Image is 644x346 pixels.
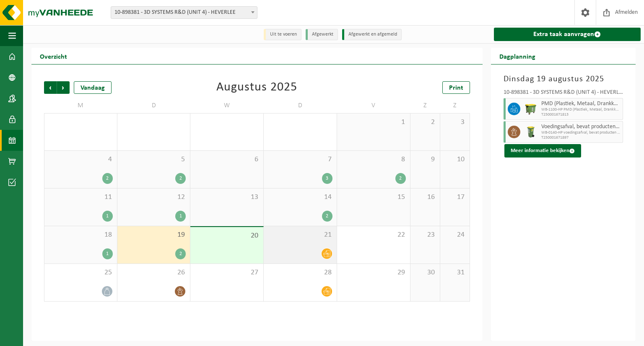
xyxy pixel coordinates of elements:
[342,29,402,40] li: Afgewerkt en afgemeld
[449,85,463,91] span: Print
[49,268,113,277] span: 25
[195,231,259,240] span: 20
[111,7,257,18] span: 10-898381 - 3D SYSTEMS R&D (UNIT 4) - HEVERLEE
[541,130,621,135] span: WB-0140-HP voedingsafval, bevat producten van dierlijke oors
[541,107,621,112] span: WB-1100-HP PMD (Plastiek, Metaal, Drankkartons) (bedrijven)
[102,248,113,259] div: 1
[175,211,186,222] div: 1
[541,135,621,140] span: T250001671897
[122,268,186,277] span: 26
[49,193,113,202] span: 11
[111,6,257,19] span: 10-898381 - 3D SYSTEMS R&D (UNIT 4) - HEVERLEE
[122,155,186,164] span: 5
[74,81,112,94] div: Vandaag
[322,173,332,184] div: 3
[444,268,465,277] span: 31
[541,112,621,117] span: T250001671813
[190,98,264,113] td: W
[442,81,470,94] a: Print
[444,230,465,240] span: 24
[415,193,436,202] span: 16
[415,268,436,277] span: 30
[525,126,537,138] img: WB-0140-HPE-GN-50
[395,173,406,184] div: 2
[117,98,191,113] td: D
[49,155,113,164] span: 4
[268,155,332,164] span: 7
[504,73,623,85] h3: Dinsdag 19 augustus 2025
[410,98,440,113] td: Z
[415,118,436,127] span: 2
[504,144,581,158] button: Meer informatie bekijken
[341,230,406,240] span: 22
[525,103,537,115] img: WB-1100-HPE-GN-50
[341,193,406,202] span: 15
[49,230,113,240] span: 18
[541,101,621,107] span: PMD (Plastiek, Metaal, Drankkartons) (bedrijven)
[491,48,544,64] h2: Dagplanning
[175,173,186,184] div: 2
[57,81,70,94] span: Volgende
[264,98,337,113] td: D
[268,193,332,202] span: 14
[31,48,75,64] h2: Overzicht
[195,155,259,164] span: 6
[195,193,259,202] span: 13
[415,230,436,240] span: 23
[322,211,332,222] div: 2
[102,173,113,184] div: 2
[341,118,406,127] span: 1
[444,155,465,164] span: 10
[268,230,332,240] span: 21
[122,193,186,202] span: 12
[175,248,186,259] div: 2
[216,81,297,94] div: Augustus 2025
[44,81,57,94] span: Vorige
[337,98,410,113] td: V
[494,28,641,41] a: Extra taak aanvragen
[444,193,465,202] span: 17
[44,98,117,113] td: M
[341,268,406,277] span: 29
[444,118,465,127] span: 3
[541,124,621,130] span: Voedingsafval, bevat producten van dierlijke oorsprong, onverpakt, categorie 3
[268,268,332,277] span: 28
[195,268,259,277] span: 27
[306,29,338,40] li: Afgewerkt
[264,29,301,40] li: Uit te voeren
[440,98,470,113] td: Z
[415,155,436,164] span: 9
[504,90,623,98] div: 10-898381 - 3D SYSTEMS R&D (UNIT 4) - HEVERLEE
[122,230,186,240] span: 19
[102,211,113,222] div: 1
[341,155,406,164] span: 8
